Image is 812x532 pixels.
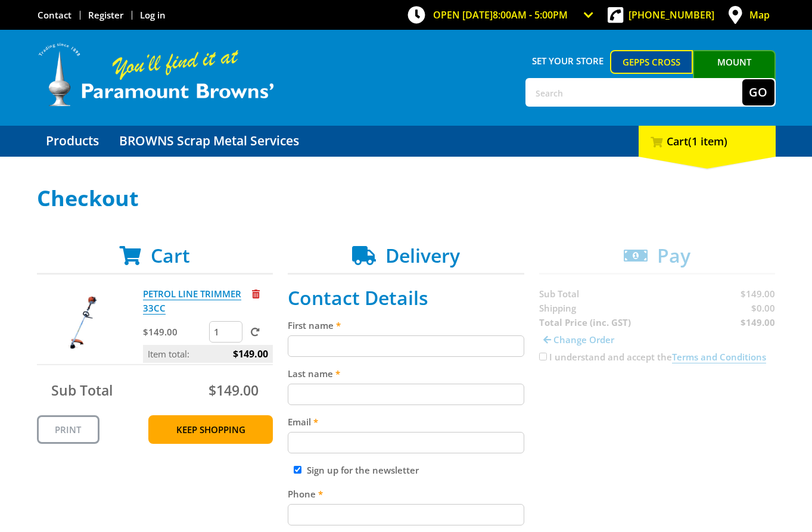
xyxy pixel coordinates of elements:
[37,415,99,444] a: Print
[639,126,776,157] div: Cart
[143,288,241,315] a: PETROL LINE TRIMMER 33CC
[288,384,524,405] input: Please enter your last name.
[48,287,120,358] img: PETROL LINE TRIMMER 33CC
[288,504,524,525] input: Please enter your telephone number.
[51,381,113,400] span: Sub Total
[433,8,568,21] span: OPEN [DATE]
[527,79,742,105] input: Search
[288,287,524,309] h2: Contact Details
[688,134,727,148] span: (1 item)
[233,345,268,363] span: $149.00
[37,42,275,108] img: Paramount Browns'
[110,126,308,157] a: Go to the BROWNS Scrap Metal Services page
[38,9,71,21] a: Go to the Contact page
[143,325,207,339] p: $149.00
[288,415,524,429] label: Email
[37,126,108,157] a: Go to the Products page
[37,186,776,210] h1: Checkout
[288,318,524,332] label: First name
[525,50,611,71] span: Set your store
[288,335,524,357] input: Please enter your first name.
[742,79,774,105] button: Go
[88,9,123,21] a: Go to the registration page
[288,366,524,381] label: Last name
[140,9,166,21] a: Log in
[385,242,460,268] span: Delivery
[151,242,190,268] span: Cart
[610,50,693,74] a: Gepps Cross
[493,8,568,21] span: 8:00am - 5:00pm
[307,464,419,476] label: Sign up for the newsletter
[288,487,524,501] label: Phone
[252,288,260,300] a: Remove from cart
[148,415,273,444] a: Keep Shopping
[288,432,524,453] input: Please enter your email address.
[693,50,776,95] a: Mount [PERSON_NAME]
[209,381,259,400] span: $149.00
[143,345,273,363] p: Item total:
